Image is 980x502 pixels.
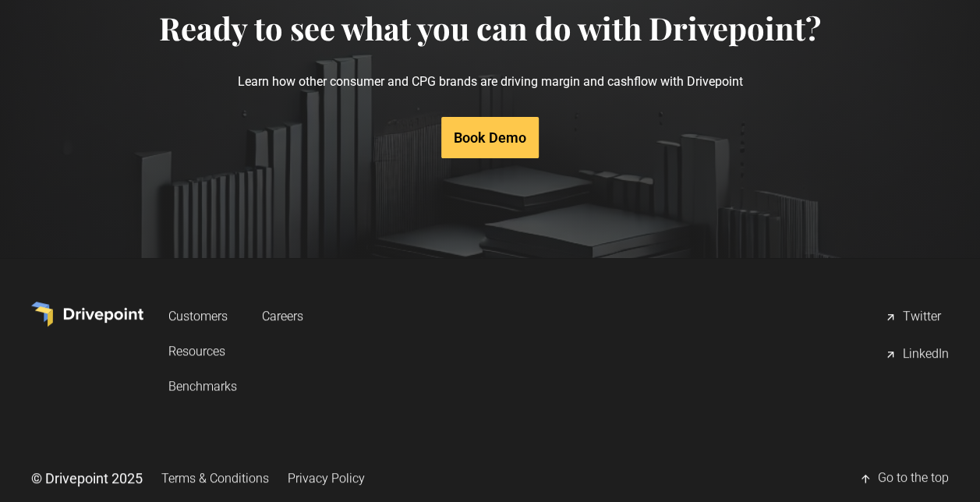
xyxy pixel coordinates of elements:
[884,302,949,333] a: Twitter
[288,464,365,493] a: Privacy Policy
[262,302,303,331] a: Careers
[884,339,949,370] a: LinkedIn
[168,302,237,331] a: Customers
[161,464,269,493] a: Terms & Conditions
[878,469,949,488] div: Go to the top
[159,47,821,116] p: Learn how other consumer and CPG brands are driving margin and cashflow with Drivepoint
[168,337,237,366] a: Resources
[859,463,949,494] a: Go to the top
[441,117,539,158] a: Book Demo
[903,308,941,327] div: Twitter
[168,372,237,401] a: Benchmarks
[903,345,949,364] div: LinkedIn
[159,9,821,47] h4: Ready to see what you can do with Drivepoint?
[31,468,143,488] div: © Drivepoint 2025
